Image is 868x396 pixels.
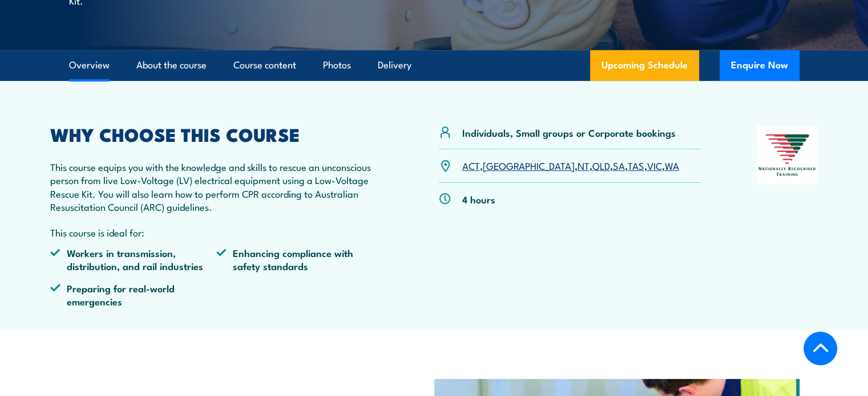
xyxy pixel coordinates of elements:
a: About the course [136,50,207,80]
a: [GEOGRAPHIC_DATA] [483,158,575,172]
a: SA [613,158,625,172]
p: , , , , , , , [462,159,679,172]
li: Workers in transmission, distribution, and rail industries [50,246,217,273]
p: 4 hours [462,193,495,206]
a: Photos [323,50,351,80]
a: VIC [647,158,662,172]
h2: WHY CHOOSE THIS COURSE [50,126,383,142]
p: This course equips you with the knowledge and skills to rescue an unconscious person from live Lo... [50,160,383,214]
li: Preparing for real-world emergencies [50,281,217,308]
img: Nationally Recognised Training logo. [757,126,818,184]
a: Overview [69,50,110,80]
a: WA [665,158,679,172]
a: TAS [628,158,644,172]
a: QLD [592,158,610,172]
p: Individuals, Small groups or Corporate bookings [462,126,676,139]
a: Course content [233,50,296,80]
a: NT [578,158,590,172]
a: Delivery [378,50,411,80]
a: Upcoming Schedule [590,50,699,81]
button: Enquire Now [720,50,800,81]
li: Enhancing compliance with safety standards [216,246,383,273]
a: ACT [462,158,480,172]
p: This course is ideal for: [50,226,383,239]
